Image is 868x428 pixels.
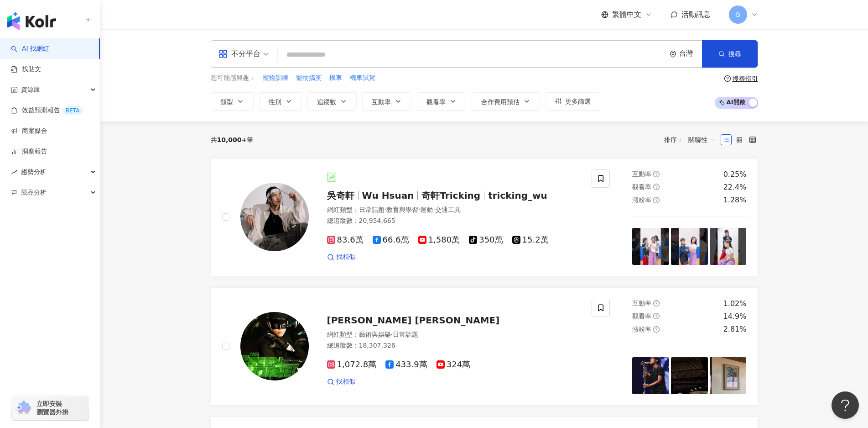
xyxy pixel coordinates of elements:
[386,206,418,213] span: 教育與學習
[36,400,68,416] span: 立即安裝 瀏覽器外掛
[336,377,355,386] span: 找相似
[723,182,747,192] div: 22.4%
[372,98,391,106] span: 互動率
[469,235,503,245] span: 350萬
[653,326,660,333] span: question-circle
[653,300,660,306] span: question-circle
[218,49,228,58] span: appstore
[327,253,355,262] a: 找相似
[373,235,409,245] span: 66.6萬
[12,396,88,420] a: chrome extension立即安裝 瀏覽器外掛
[632,228,669,265] img: post-image
[723,169,747,180] div: 0.25%
[327,341,581,350] div: 總追蹤數 ： 18,307,326
[327,217,581,226] div: 總追蹤數 ： 20,954,665
[671,228,708,265] img: post-image
[728,50,741,58] span: 搜尋
[418,206,420,213] span: ·
[653,197,660,203] span: question-circle
[832,391,859,419] iframe: Help Scout Beacon - Open
[546,92,600,111] button: 更多篩選
[385,206,386,213] span: ·
[710,357,747,394] img: post-image
[362,190,414,201] span: Wu Hsuan
[632,196,651,204] span: 漲粉率
[15,401,32,415] img: chrome extension
[350,74,375,83] span: 機車試駕
[565,98,591,105] span: 更多篩選
[632,183,651,190] span: 觀看率
[653,184,660,190] span: question-circle
[664,132,721,147] div: 排序：
[702,40,758,68] button: 搜尋
[262,73,289,83] button: 寵物訓練
[472,92,540,111] button: 合作費用預估
[481,98,520,106] span: 合作費用預估
[349,73,376,83] button: 機車試駕
[317,98,336,106] span: 追蹤數
[217,136,247,143] span: 10,000+
[426,98,446,106] span: 觀看率
[671,357,708,394] img: post-image
[11,106,83,115] a: 效益預測報告BETA
[435,206,461,213] span: 交通工具
[21,79,40,100] span: 資源庫
[420,206,433,213] span: 運動
[11,44,49,53] a: searchAI 找網紅
[723,195,747,205] div: 1.28%
[21,162,47,182] span: 趨勢分析
[735,10,740,20] span: G
[307,92,357,111] button: 追蹤數
[327,235,364,245] span: 83.6萬
[433,206,435,213] span: ·
[327,315,500,326] span: [PERSON_NAME] [PERSON_NAME]
[269,98,281,106] span: 性別
[327,190,354,201] span: 吳奇軒
[421,190,480,201] span: 奇軒Tricking
[733,75,758,82] div: 搜尋指引
[724,75,731,82] span: question-circle
[11,127,47,136] a: 商案媒合
[327,206,581,215] div: 網紅類型 ：
[211,158,758,276] a: KOL Avatar吳奇軒Wu Hsuan奇軒Trickingtricking_wu網紅類型：日常話題·教育與學習·運動·交通工具總追蹤數：20,954,66583.6萬66.6萬1,580萬3...
[612,10,641,20] span: 繁體中文
[723,312,747,322] div: 14.9%
[218,47,260,61] div: 不分平台
[359,206,385,213] span: 日常話題
[296,74,322,83] span: 寵物搞笑
[417,92,466,111] button: 觀看率
[11,169,17,175] span: rise
[653,313,660,319] span: question-circle
[670,51,676,58] span: environment
[211,74,255,83] span: 您可能感興趣：
[488,190,547,201] span: tricking_wu
[632,300,651,307] span: 互動率
[512,235,549,245] span: 15.2萬
[211,92,254,111] button: 類型
[385,360,427,370] span: 433.9萬
[362,92,411,111] button: 互動率
[329,74,342,83] span: 機車
[329,73,343,83] button: 機車
[327,360,377,370] span: 1,072.8萬
[418,235,460,245] span: 1,580萬
[263,74,288,83] span: 寵物訓練
[211,287,758,406] a: KOL Avatar[PERSON_NAME] [PERSON_NAME]網紅類型：藝術與娛樂·日常話題總追蹤數：18,307,3261,072.8萬433.9萬324萬找相似互動率questi...
[688,132,716,147] span: 關聯性
[11,147,47,156] a: 洞察報告
[632,357,669,394] img: post-image
[723,324,747,334] div: 2.81%
[336,253,355,262] span: 找相似
[679,50,702,58] div: 台灣
[710,228,747,265] img: post-image
[240,312,309,380] img: KOL Avatar
[723,299,747,309] div: 1.02%
[296,73,322,83] button: 寵物搞笑
[681,10,711,19] span: 活動訊息
[632,312,651,320] span: 觀看率
[391,331,393,338] span: ·
[632,326,651,333] span: 漲粉率
[21,182,47,203] span: 競品分析
[393,331,418,338] span: 日常話題
[632,170,651,178] span: 互動率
